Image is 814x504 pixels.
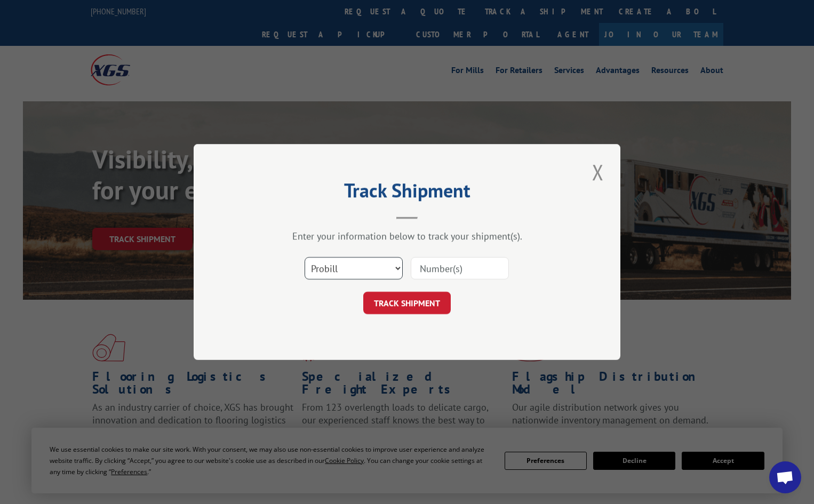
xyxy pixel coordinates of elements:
[247,183,567,203] h2: Track Shipment
[363,292,451,314] button: TRACK SHIPMENT
[247,230,567,242] div: Enter your information below to track your shipment(s).
[411,257,509,279] input: Number(s)
[589,157,607,187] button: Close modal
[769,461,801,493] a: Open chat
